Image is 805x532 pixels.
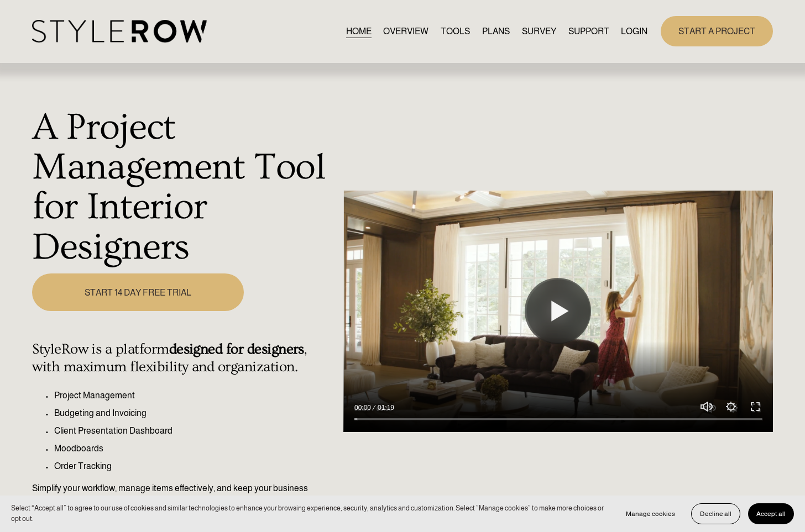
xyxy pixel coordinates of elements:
[32,341,337,375] h4: StyleRow is a platform , with maximum flexibility and organization.
[32,482,337,508] p: Simplify your workflow, manage items effectively, and keep your business running seamlessly.
[626,510,675,518] span: Manage cookies
[32,273,244,312] a: START 14 DAY FREE TRIAL
[441,24,470,39] a: TOOLS
[748,503,794,524] button: Accept all
[346,24,372,39] a: HOME
[54,424,337,438] p: Client Presentation Dashboard
[383,24,428,39] a: OVERVIEW
[661,16,773,46] a: START A PROJECT
[700,510,731,518] span: Decline all
[618,503,683,524] button: Manage cookies
[568,25,609,38] span: SUPPORT
[374,402,397,413] div: Duration
[11,503,607,524] p: Select “Accept all” to agree to our use of cookies and similar technologies to enhance your brows...
[354,415,762,423] input: Seek
[568,24,609,39] a: folder dropdown
[482,24,510,39] a: PLANS
[169,341,304,357] strong: designed for designers
[54,407,337,420] p: Budgeting and Invoicing
[756,510,786,518] span: Accept all
[54,389,337,402] p: Project Management
[621,24,647,39] a: LOGIN
[54,442,337,455] p: Moodboards
[54,460,337,473] p: Order Tracking
[691,503,740,524] button: Decline all
[354,402,374,413] div: Current time
[525,278,591,344] button: Play
[522,24,556,39] a: SURVEY
[32,108,337,267] h1: A Project Management Tool for Interior Designers
[32,20,206,43] img: StyleRow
